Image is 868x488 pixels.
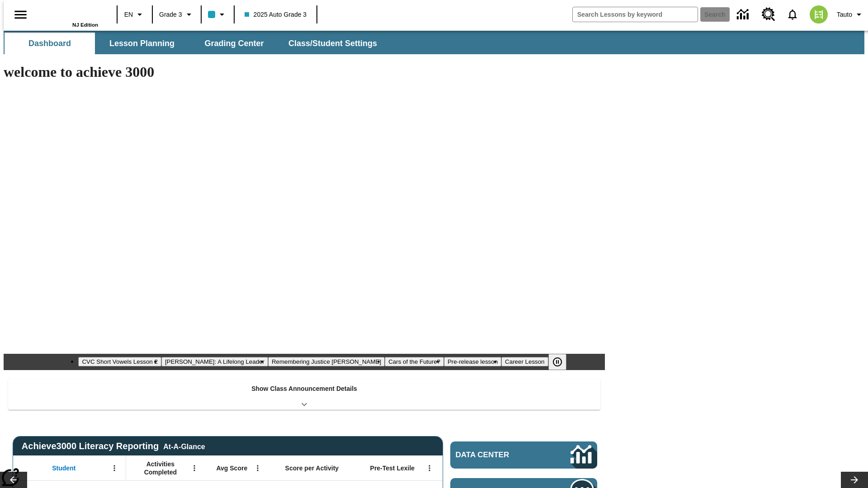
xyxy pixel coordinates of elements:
[4,33,385,54] div: SubNavbar
[251,461,264,475] button: Open Menu
[837,10,852,19] span: Tauto
[204,6,231,23] button: Class color is light blue. Change class color
[8,379,600,410] div: Show Class Announcement Details
[39,4,98,22] a: Home
[501,357,548,366] button: Slide 6 Career Lesson
[72,22,98,28] span: NJ Edition
[423,461,436,475] button: Open Menu
[268,357,385,366] button: Slide 3 Remembering Justice O'Connor
[285,464,339,472] span: Score per Activity
[4,64,605,80] h1: welcome to achieve 3000
[573,7,698,22] input: search field
[841,472,868,488] button: Lesson carousel, Next
[22,441,205,451] span: Achieve3000 Literacy Reporting
[52,464,75,472] span: Student
[251,384,357,394] p: Show Class Announcement Details
[39,3,98,28] div: Home
[450,441,597,469] a: Data Center
[5,33,95,54] button: Dashboard
[163,441,205,451] div: At-A-Glance
[444,357,501,366] button: Slide 5 Pre-release lesson
[804,3,833,26] button: Select a new avatar
[833,6,868,23] button: Profile/Settings
[4,31,864,54] div: SubNavbar
[120,6,149,23] button: Language: EN, Select a language
[781,3,804,26] a: Notifications
[108,461,121,475] button: Open Menu
[370,464,415,472] span: Pre-Test Lexile
[156,6,198,23] button: Grade: Grade 3, Select a grade
[78,357,161,366] button: Slide 1 CVC Short Vowels Lesson 2
[731,2,756,27] a: Data Center
[281,33,384,54] button: Class/Student Settings
[756,2,781,27] a: Resource Center, Will open in new tab
[385,357,444,366] button: Slide 4 Cars of the Future?
[109,38,175,49] span: Lesson Planning
[7,1,34,28] button: Open side menu
[159,10,182,19] span: Grade 3
[288,38,377,49] span: Class/Student Settings
[28,38,71,49] span: Dashboard
[245,10,307,19] span: 2025 Auto Grade 3
[97,33,187,54] button: Lesson Planning
[189,33,279,54] button: Grading Center
[548,354,576,370] div: Pause
[161,357,268,366] button: Slide 2 Dianne Feinstein: A Lifelong Leader
[131,460,190,476] span: Activities Completed
[810,5,828,23] img: avatar image
[188,461,201,475] button: Open Menu
[456,450,540,460] span: Data Center
[204,38,264,49] span: Grading Center
[216,464,247,472] span: Avg Score
[124,10,133,19] span: EN
[548,354,566,370] button: Pause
